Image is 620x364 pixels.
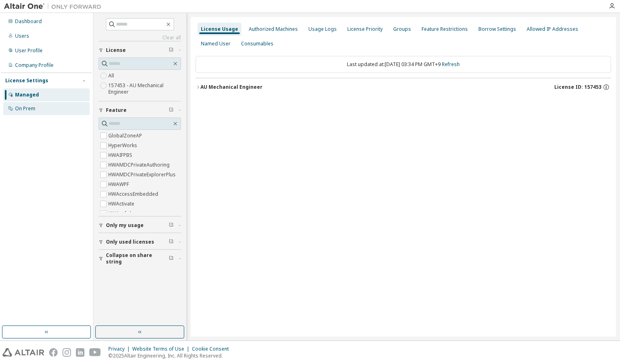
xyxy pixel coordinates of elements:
[108,180,131,189] label: HWAWPF
[169,239,174,245] span: Clear filter
[2,348,44,357] img: altair_logo.svg
[62,348,71,357] img: instagram.svg
[201,41,230,47] div: Named User
[108,352,234,359] p: © 2025 Altair Engineering, Inc. All Rights Reserved.
[5,77,48,84] div: License Settings
[106,222,144,229] span: Only my usage
[15,33,29,39] div: Users
[15,62,54,69] div: Company Profile
[108,160,171,170] label: HWAMDCPrivateAuthoring
[241,41,273,47] div: Consumables
[169,255,174,262] span: Clear filter
[347,26,383,32] div: License Priority
[106,107,127,113] span: Feature
[4,2,105,11] img: Altair One
[99,34,181,41] a: Clear all
[89,348,101,357] img: youtube.svg
[169,107,174,113] span: Clear filter
[393,26,411,32] div: Groups
[108,346,132,352] div: Privacy
[196,56,611,73] div: Last updated at: [DATE] 03:34 PM GMT+9
[554,84,601,90] span: License ID: 157453
[200,84,263,90] div: AU Mechanical Engineer
[99,41,181,59] button: License
[106,47,126,54] span: License
[132,346,192,352] div: Website Terms of Use
[527,26,578,32] div: Allowed IP Addresses
[108,199,136,209] label: HWActivate
[99,101,181,119] button: Feature
[201,26,238,32] div: License Usage
[76,348,84,357] img: linkedin.svg
[442,61,460,68] a: Refresh
[108,81,181,97] label: 157453 - AU Mechanical Engineer
[49,348,58,357] img: facebook.svg
[15,105,35,112] div: On Prem
[15,47,43,54] div: User Profile
[108,209,134,218] label: HWAcufwh
[422,26,468,32] div: Feature Restrictions
[108,189,160,199] label: HWAccessEmbedded
[99,233,181,251] button: Only used licenses
[15,92,39,98] div: Managed
[108,141,139,150] label: HyperWorks
[196,78,611,96] button: AU Mechanical EngineerLicense ID: 157453
[99,216,181,234] button: Only my usage
[106,239,154,245] span: Only used licenses
[106,252,169,265] span: Collapse on share string
[99,250,181,268] button: Collapse on share string
[108,170,177,180] label: HWAMDCPrivateExplorerPlus
[108,71,116,81] label: All
[308,26,337,32] div: Usage Logs
[169,47,174,54] span: Clear filter
[169,222,174,229] span: Clear filter
[108,150,134,160] label: HWAIFPBS
[15,18,42,25] div: Dashboard
[478,26,516,32] div: Borrow Settings
[192,346,234,352] div: Cookie Consent
[249,26,298,32] div: Authorized Machines
[108,131,144,141] label: GlobalZoneAP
